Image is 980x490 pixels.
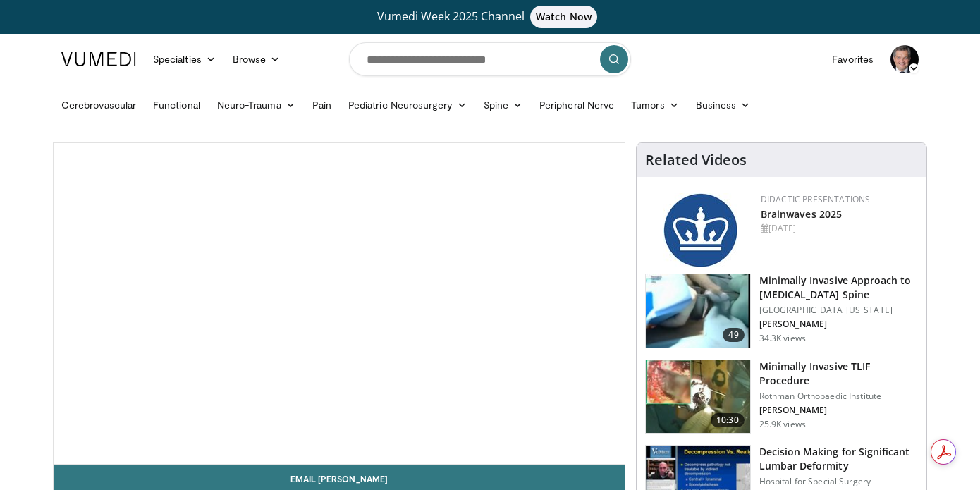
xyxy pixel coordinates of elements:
a: Tumors [623,91,687,119]
input: Search topics, interventions [349,42,631,76]
a: Spine [475,91,531,119]
a: Neuro-Trauma [209,91,304,119]
a: Specialties [145,45,224,73]
a: Favorites [823,45,882,73]
a: Business [687,91,759,119]
img: VuMedi Logo [61,52,136,66]
a: Functional [145,91,209,119]
a: Peripheral Nerve [531,91,623,119]
a: Pain [304,91,340,119]
img: Avatar [890,45,919,73]
a: Pediatric Neurosurgery [340,91,475,119]
a: Browse [224,45,289,73]
a: Cerebrovascular [53,91,145,119]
